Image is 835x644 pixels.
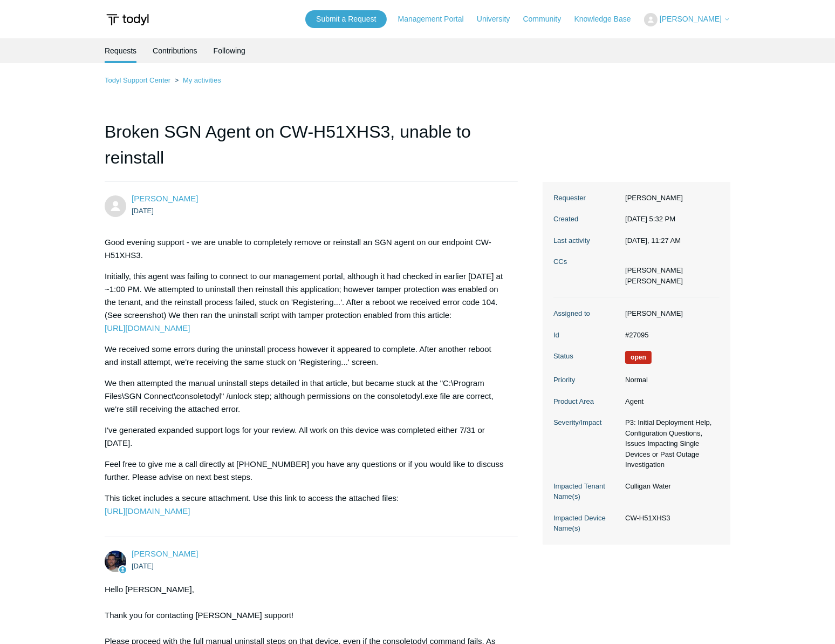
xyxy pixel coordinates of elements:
[553,351,620,362] dt: Status
[620,417,720,470] dd: P3: Initial Deployment Help, Configuration Questions, Issues Impacting Single Devices or Past Out...
[105,236,507,262] p: Good evening support - we are unable to completely remove or reinstall an SGN agent on our endpoi...
[132,549,198,558] a: [PERSON_NAME]
[553,193,620,204] dt: Requester
[625,351,652,364] span: We are working on a response for you
[105,270,507,335] p: Initially, this agent was failing to connect to our management portal, although it had checked in...
[105,76,173,84] li: Todyl Support Center
[105,119,518,182] h1: Broken SGN Agent on CW-H51XHS3, unable to reinstall
[105,323,190,333] a: [URL][DOMAIN_NAME]
[105,343,507,369] p: We received some errors during the uninstall process however it appeared to complete. After anoth...
[553,214,620,225] dt: Created
[620,513,720,524] dd: CW-H51XHS3
[553,308,620,319] dt: Assigned to
[574,13,642,25] a: Knowledge Base
[153,38,197,63] a: Contributions
[105,492,507,518] p: This ticket includes a secure attachment. Use this link to access the attached files:
[625,265,683,276] li: Jacob Buff
[105,424,507,450] p: I've generated expanded support logs for your review. All work on this device was completed eithe...
[553,513,620,534] dt: Impacted Device Name(s)
[660,15,722,23] span: [PERSON_NAME]
[183,76,221,84] a: My activities
[620,330,720,341] dd: #27095
[553,235,620,246] dt: Last activity
[173,76,221,84] li: My activities
[620,193,720,204] dd: [PERSON_NAME]
[553,396,620,407] dt: Product Area
[105,377,507,416] p: We then attempted the manual uninstall steps detailed in that article, but became stuck at the "C...
[553,256,620,267] dt: CCs
[625,236,681,245] time: 08/11/2025, 11:27
[477,13,521,25] a: University
[553,417,620,428] dt: Severity/Impact
[553,375,620,385] dt: Priority
[644,13,730,26] button: [PERSON_NAME]
[105,38,136,63] li: Requests
[620,308,720,319] dd: [PERSON_NAME]
[523,13,572,25] a: Community
[553,330,620,341] dt: Id
[105,10,150,30] img: Todyl Support Center Help Center home page
[132,562,154,570] time: 08/06/2025, 18:02
[305,10,387,28] a: Submit a Request
[620,375,720,385] dd: Normal
[620,481,720,492] dd: Culligan Water
[553,481,620,502] dt: Impacted Tenant Name(s)
[132,549,198,558] span: Connor Davis
[620,396,720,407] dd: Agent
[132,207,154,215] time: 08/06/2025, 17:32
[214,38,245,63] a: Following
[105,76,170,84] a: Todyl Support Center
[625,276,683,287] li: Noah Kochaniec
[105,506,190,516] a: [URL][DOMAIN_NAME]
[105,458,507,484] p: Feel free to give me a call directly at [PHONE_NUMBER] you have any questions or if you would lik...
[398,13,475,25] a: Management Portal
[132,194,198,203] a: [PERSON_NAME]
[132,194,198,203] span: Alex Houston
[625,215,675,223] time: 08/06/2025, 17:32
